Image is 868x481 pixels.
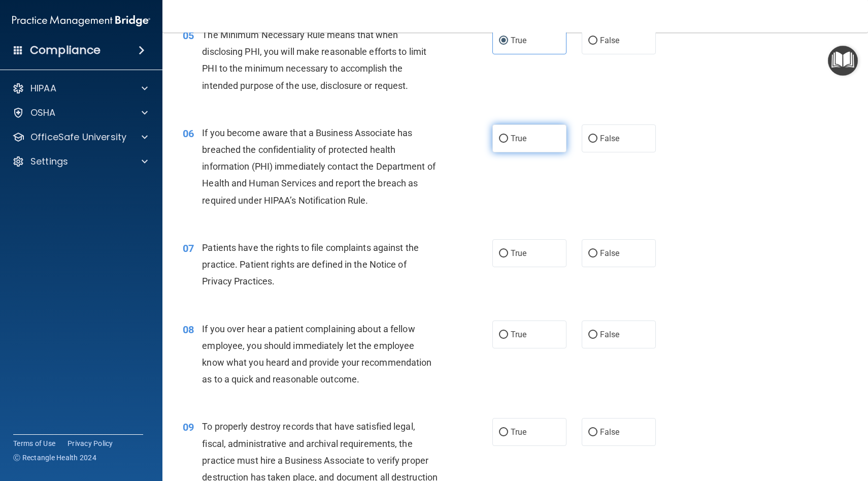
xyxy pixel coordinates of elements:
[511,36,526,45] span: True
[183,324,194,336] span: 08
[30,131,126,143] p: OfficeSafe University
[511,248,526,258] span: True
[511,427,526,437] span: True
[30,107,56,119] p: OSHA
[600,330,620,339] span: False
[12,131,148,143] a: OfficeSafe University
[600,427,620,437] span: False
[12,107,148,119] a: OSHA
[202,324,431,385] span: If you over hear a patient complaining about a fellow employee, you should immediately let the em...
[183,127,194,140] span: 06
[68,438,113,448] a: Privacy Policy
[499,135,508,143] input: True
[183,29,194,42] span: 05
[588,37,597,45] input: False
[202,29,426,91] span: The Minimum Necessary Rule means that when disclosing PHI, you will make reasonable efforts to li...
[30,155,68,168] p: Settings
[499,331,508,339] input: True
[588,250,597,258] input: False
[12,82,148,94] a: HIPAA
[202,127,436,206] span: If you become aware that a Business Associate has breached the confidentiality of protected healt...
[12,155,148,168] a: Settings
[588,331,597,339] input: False
[12,11,150,31] img: PMB logo
[499,37,508,45] input: True
[183,242,194,254] span: 07
[30,43,101,57] h4: Compliance
[588,135,597,143] input: False
[600,134,620,143] span: False
[499,429,508,436] input: True
[499,250,508,258] input: True
[600,36,620,45] span: False
[13,438,55,448] a: Terms of Use
[600,248,620,258] span: False
[511,134,526,143] span: True
[13,453,96,463] span: Ⓒ Rectangle Health 2024
[828,46,858,76] button: Open Resource Center
[588,429,597,436] input: False
[202,242,419,286] span: Patients have the rights to file complaints against the practice. Patient rights are defined in t...
[183,421,194,433] span: 09
[511,330,526,339] span: True
[30,82,56,94] p: HIPAA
